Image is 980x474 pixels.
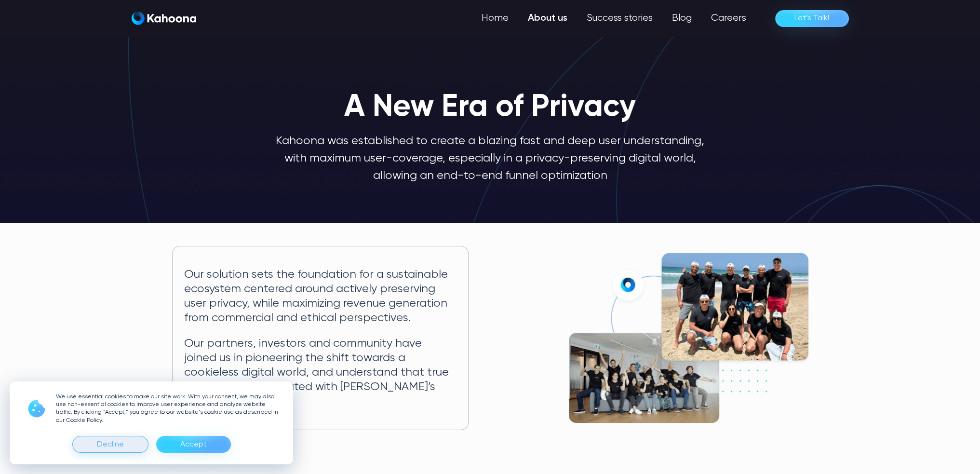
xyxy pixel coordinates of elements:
p: We use essential cookies to make our site work. With your consent, we may also use non-essential ... [56,393,282,424]
a: About us [518,9,577,28]
div: Let’s Talk! [794,11,830,26]
img: Kahoona logo white [132,12,196,25]
p: Our solution sets the foundation for a sustainable ecosystem centered around actively preserving ... [184,268,456,325]
a: Let’s Talk! [775,10,849,27]
p: Kahoona was established to create a blazing fast and deep user understanding, with maximum user-c... [274,132,706,184]
a: Home [472,9,518,28]
a: home [132,12,196,26]
a: Blog [662,9,701,28]
div: Decline [97,437,124,452]
div: Accept [180,437,207,452]
h1: A New Era of Privacy [344,91,636,124]
p: Our partners, investors and community have joined us in pioneering the shift towards a cookieless... [184,337,456,408]
div: Decline [72,436,148,453]
a: Success stories [577,9,662,28]
a: Careers [701,9,756,28]
div: Accept [156,436,231,453]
